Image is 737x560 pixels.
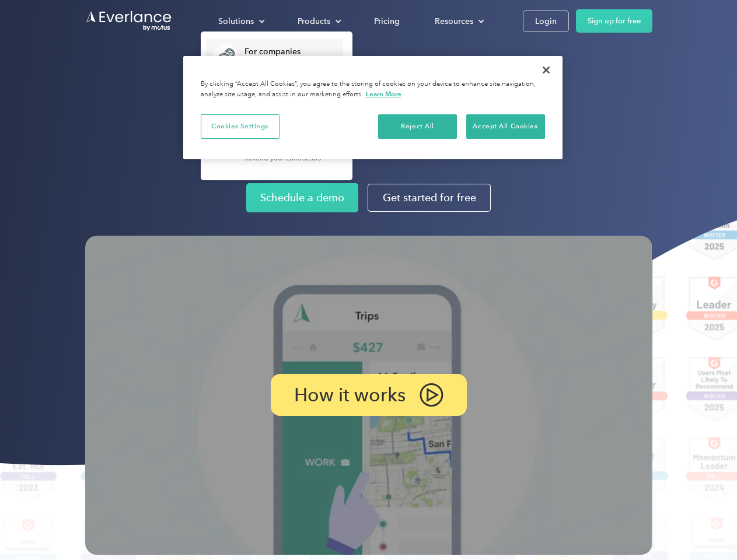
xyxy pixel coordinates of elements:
[85,10,173,32] a: Go to homepage
[523,10,569,32] a: Login
[244,46,337,58] div: For companies
[207,11,274,32] div: Solutions
[286,11,351,32] div: Products
[201,32,352,180] nav: Solutions
[374,14,400,29] div: Pricing
[576,9,652,33] a: Sign up for free
[466,114,545,139] button: Accept All Cookies
[201,114,280,139] button: Cookies Settings
[294,388,406,402] p: How it works
[183,56,563,159] div: Privacy
[201,79,545,100] div: By clicking “Accept All Cookies”, you agree to the storing of cookies on your device to enhance s...
[368,184,491,212] a: Get started for free
[366,90,401,98] a: More information about your privacy, opens in a new tab
[362,11,411,32] a: Pricing
[533,57,559,83] button: Close
[246,183,358,212] a: Schedule a demo
[86,69,145,94] input: Submit
[423,11,494,32] div: Resources
[183,56,563,159] div: Cookie banner
[298,14,330,29] div: Products
[207,38,343,76] a: For companiesEasy vehicle reimbursements
[218,14,254,29] div: Solutions
[535,14,557,29] div: Login
[435,14,473,29] div: Resources
[378,114,457,139] button: Reject All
